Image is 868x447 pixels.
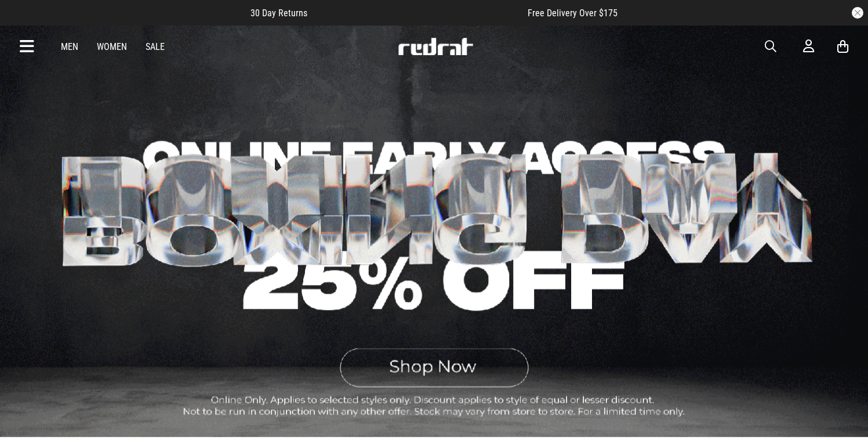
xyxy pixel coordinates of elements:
[61,41,78,52] a: Men
[331,7,504,19] iframe: Customer reviews powered by Trustpilot
[397,38,474,55] img: Redrat logo
[146,41,165,52] a: Sale
[97,41,127,52] a: Women
[250,8,307,19] span: 30 Day Returns
[528,8,618,19] span: Free Delivery Over $175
